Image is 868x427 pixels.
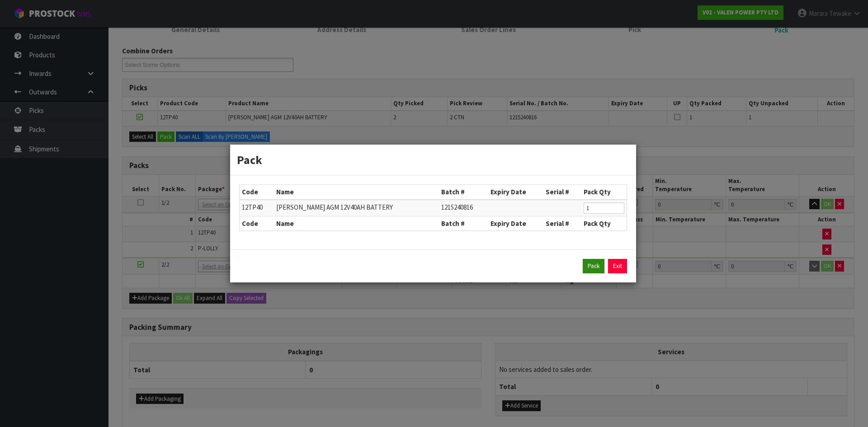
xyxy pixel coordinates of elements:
[543,216,582,230] th: Serial #
[488,185,543,199] th: Expiry Date
[274,216,439,230] th: Name
[583,259,604,273] button: Pack
[488,216,543,230] th: Expiry Date
[439,185,488,199] th: Batch #
[240,216,274,230] th: Code
[581,216,627,230] th: Pack Qty
[242,203,263,211] span: 12TP40
[274,185,439,199] th: Name
[439,216,488,230] th: Batch #
[237,151,629,168] h3: Pack
[240,185,274,199] th: Code
[581,185,627,199] th: Pack Qty
[608,259,627,273] a: Exit
[276,203,393,211] span: [PERSON_NAME] AGM 12V40AH BATTERY
[441,203,473,211] span: 1215240816
[543,185,582,199] th: Serial #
